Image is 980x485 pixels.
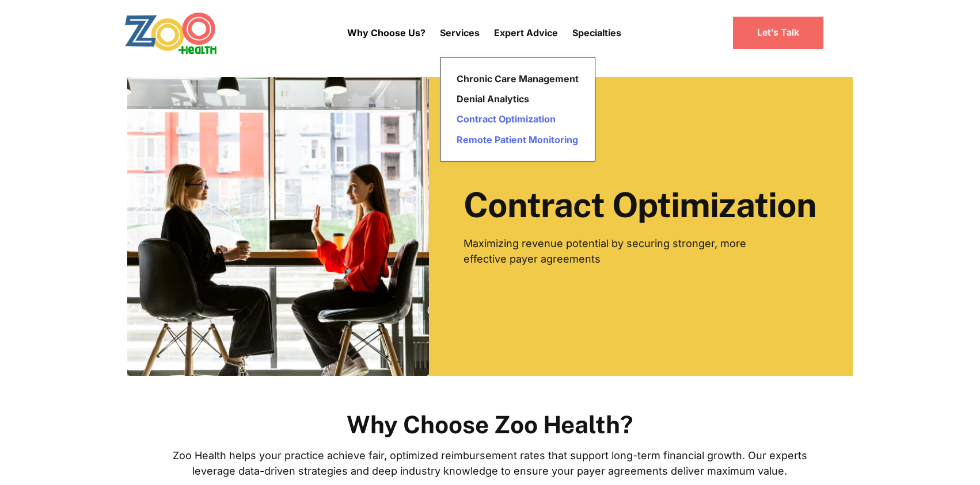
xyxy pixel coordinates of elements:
div: Specialties [572,9,621,57]
a: Let’s Talk [732,16,825,49]
div: Expert Advice [494,9,558,57]
p: Expert Advice [494,26,558,40]
a: Specialties [572,27,621,39]
strong: Why Choose Zoo Health? [347,410,633,438]
nav: Services [440,57,595,162]
p: Services [440,26,480,40]
a: Chronic Care Management [452,69,583,89]
p: Maximizing revenue potential by securing stronger, more effective payer agreements [464,236,773,267]
img: Event Img [127,77,429,376]
a: Contract Optimization [452,109,583,129]
a: Expert Advice [494,20,558,45]
a: Remote Patient Monitoring [452,130,583,150]
h1: Contract Optimization [464,186,816,224]
div: Services [440,9,480,57]
p: Zoo Health helps your practice achieve fair, optimized reimbursement rates that support long-term... [158,448,821,479]
a: home [124,11,248,55]
a: Why Choose Us? [347,17,426,49]
a: Denial Analytics [452,89,583,109]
